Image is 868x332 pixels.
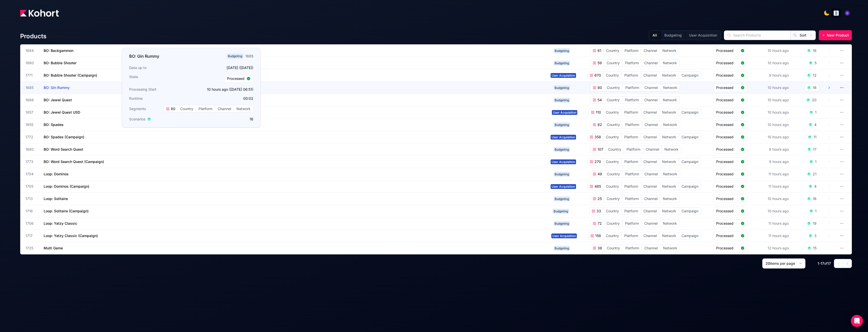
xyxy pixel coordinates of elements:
[660,208,679,215] span: Network
[129,65,190,70] h3: Data up to
[622,47,641,54] span: Platform
[622,208,641,215] span: Platform
[660,134,679,141] span: Network
[20,10,59,17] img: Kohort logo
[129,96,190,101] h3: Runtime
[44,209,89,213] span: Loop: Solitaire (Campaign)
[716,196,739,201] span: Processed
[595,110,601,115] span: 110
[596,246,602,251] span: 38
[662,146,681,153] span: Network
[227,76,245,81] span: Processed
[622,183,641,190] span: Platform
[622,72,641,79] span: Platform
[593,184,601,189] span: 485
[641,109,659,116] span: Channel
[603,158,621,165] span: Country
[44,147,83,151] span: BO: Word Search Quest
[44,234,98,238] span: Loop: Yatzy Classic (Campaign)
[129,117,145,122] span: Scenarios
[25,57,831,69] a: 1860BO: Bubble ShooterBudgeting59CountryPlatformChannelNetworkProcessed10 hours ago5
[554,246,570,251] span: Budgeting
[25,221,38,226] span: 1706
[716,221,739,226] span: Processed
[44,184,89,188] span: Loop: Dominos (Campaign)
[25,242,831,254] a: 1725Multi GameBudgeting38CountryPlatformChannelNetworkProcessed12 hours ago15
[604,245,622,252] span: Country
[25,69,831,81] a: 1771BO: Bubble Shooter (Campaign)User Acquisition670CountryPlatformChannelNetworkCampaignProcesse...
[641,232,659,239] span: Channel
[834,11,839,16] img: logo_logo_images_1_20240607072359498299_20240828135028712857.jpeg
[679,72,701,79] span: Campaign
[603,72,621,79] span: Country
[622,96,641,104] span: Platform
[660,47,679,54] span: Network
[661,245,680,252] span: Network
[768,146,790,153] div: 8 hours ago
[716,73,739,78] span: Processed
[25,94,831,106] a: 1688BO: Jewel QuestBudgeting54CountryPlatformChannelNetworkProcessed10 hours ago20
[642,84,660,91] span: Channel
[649,31,661,40] button: All
[551,135,576,140] span: User Acquisition
[44,85,70,90] span: BO: Gin Rummy
[593,135,601,140] span: 358
[813,172,817,177] div: 21
[604,47,622,54] span: Country
[819,261,821,265] span: -
[716,110,739,115] span: Processed
[44,221,77,225] span: Loop: Yatzy Classic
[641,47,660,54] span: Channel
[716,85,739,90] span: Processed
[679,183,701,190] span: Campaign
[596,48,601,53] span: 61
[716,246,739,251] span: Processed
[623,245,642,252] span: Platform
[679,158,701,165] span: Campaign
[767,59,790,67] div: 10 hours ago
[25,82,831,94] a: 1685BO: Gin RummyBudgeting80CountryPlatformChannelNetworkProcessed10 hours ago16
[813,196,817,201] div: 16
[642,195,660,202] span: Channel
[660,59,680,67] span: Network
[554,85,570,90] span: Budgeting
[25,45,831,57] a: 1684BO: BackgammonBudgeting61CountryPlatformChannelNetworkProcessed10 hours ago18
[604,195,622,202] span: Country
[44,246,63,250] span: Multi Game
[25,172,38,177] span: 1704
[716,147,739,152] span: Processed
[25,135,38,140] span: 1772
[604,96,622,104] span: Country
[554,98,570,103] span: Budgeting
[596,60,602,65] span: 59
[642,96,660,104] span: Channel
[554,122,570,127] span: Budgeting
[815,159,817,164] div: 1
[552,110,577,115] span: User Acquisition
[813,246,817,251] div: 15
[603,183,621,190] span: Country
[25,48,38,53] span: 1684
[178,105,196,112] span: Country
[641,134,659,141] span: Channel
[767,208,790,215] div: 10 hours ago
[641,72,659,79] span: Channel
[193,87,253,92] p: 10 hours ago ([DATE] 06:51)
[595,209,601,214] span: 33
[44,172,69,176] span: Loop: Dominos
[551,184,576,189] span: User Acquisition
[25,60,38,65] span: 1860
[814,184,817,189] div: 4
[193,65,253,70] p: [DATE] ([DATE])
[25,205,831,217] a: 1716Loop: Solitaire (Campaign)Budgeting33CountryPlatformChannelNetworkCampaignProcessed10 hours ago1
[551,73,576,78] span: User Acquisition
[623,121,642,128] span: Platform
[767,96,790,104] div: 10 hours ago
[819,30,852,40] button: New Product
[596,172,602,177] span: 49
[25,131,831,143] a: 1772BO: Spades (Campaign)User Acquisition358CountryPlatformChannelNetworkCampaignProcessed10 hour...
[25,119,831,131] a: 1855BO: SpadesBudgeting82CountryPlatformChannelNetworkProcessed10 hours ago4
[596,122,602,127] span: 82
[641,183,659,190] span: Channel
[606,146,624,153] span: Country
